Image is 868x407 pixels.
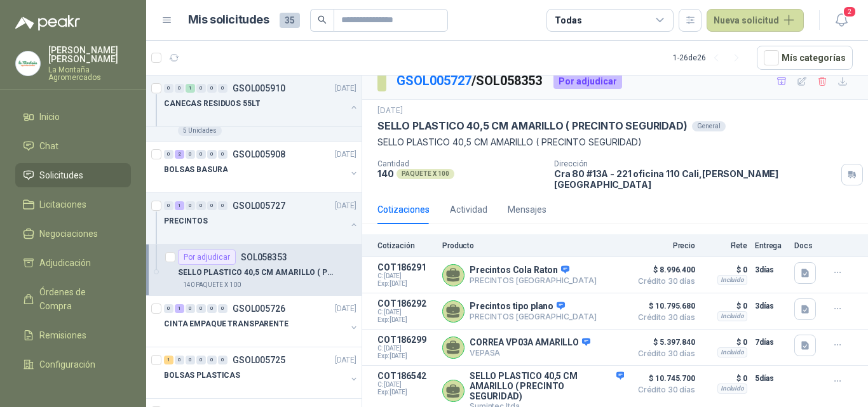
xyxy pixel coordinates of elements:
p: $ 0 [703,371,747,386]
p: $ 0 [703,262,747,277]
a: Configuración [15,352,131,377]
p: [DATE] [335,200,356,212]
span: $ 8.996.400 [632,262,695,277]
p: SELLO PLASTICO 40,5 CM AMARILLO ( PRECINTO SEGURIDAD) [178,267,336,279]
p: 3 días [755,262,787,277]
div: 0 [196,201,206,210]
p: GSOL005725 [233,356,285,364]
div: 0 [218,84,227,93]
div: 0 [196,356,206,364]
div: 0 [207,304,217,313]
span: Inicio [39,110,60,124]
a: 0 2 0 0 0 0 GSOL005908[DATE] BOLSAS BASURA [164,147,359,187]
p: Dirección [554,159,836,168]
p: 140 [377,168,394,179]
p: CANECAS RESIDUOS 55LT [164,98,260,110]
p: [DATE] [335,149,356,161]
img: Company Logo [16,51,40,76]
div: 0 [186,150,195,159]
p: GSOL005726 [233,304,285,313]
div: 0 [196,84,206,93]
div: Incluido [717,384,747,394]
div: 0 [175,356,184,364]
p: BOLSAS PLASTICAS [164,370,240,382]
span: $ 10.745.700 [632,371,695,386]
p: COT186291 [377,262,435,272]
p: COT186292 [377,298,435,309]
span: Crédito 30 días [632,314,695,321]
a: Licitaciones [15,192,131,217]
p: GSOL005910 [233,84,285,93]
span: Remisiones [39,328,86,342]
div: 0 [207,150,217,159]
span: Negociaciones [39,227,98,241]
div: 1 [175,304,184,313]
div: General [692,121,726,131]
div: 1 - 26 de 26 [673,48,747,68]
span: C: [DATE] [377,272,435,280]
p: SELLO PLASTICO 40,5 CM AMARILLO ( PRECINTO SEGURIDAD) [377,119,687,133]
p: GSOL005727 [233,201,285,210]
p: SELLO PLASTICO 40,5 CM AMARILLO ( PRECINTO SEGURIDAD) [470,371,624,401]
span: Exp: [DATE] [377,316,435,324]
p: Cra 80 #13A - 221 oficina 110 Cali , [PERSON_NAME][GEOGRAPHIC_DATA] [554,168,836,190]
span: $ 10.795.680 [632,298,695,314]
a: 1 0 0 0 0 0 GSOL005725[DATE] BOLSAS PLASTICAS [164,352,359,393]
div: 1 [164,356,173,364]
p: VEPASA [470,348,590,357]
span: 2 [843,6,857,18]
span: Exp: [DATE] [377,389,435,396]
p: 5 días [755,371,787,386]
a: Chat [15,134,131,158]
span: Adjudicación [39,256,91,270]
span: Órdenes de Compra [39,285,119,313]
span: Solicitudes [39,168,83,182]
p: [DATE] [335,83,356,95]
div: 1 [175,201,184,210]
a: Remisiones [15,323,131,347]
span: 35 [280,13,300,28]
div: 5 Unidades [178,126,222,136]
a: Inicio [15,105,131,129]
div: 0 [175,84,184,93]
p: Cotización [377,241,435,250]
p: Docs [794,241,820,250]
span: Configuración [39,357,95,371]
p: Flete [703,241,747,250]
p: SOL058353 [241,253,287,262]
div: Cotizaciones [377,203,430,217]
div: 0 [196,150,206,159]
div: 0 [164,201,173,210]
p: / SOL058353 [397,71,543,91]
p: [DATE] [377,105,403,117]
p: Entrega [755,241,787,250]
p: PRECINTOS [GEOGRAPHIC_DATA] [470,276,597,285]
img: Logo peakr [15,15,80,30]
span: Crédito 30 días [632,277,695,285]
div: 0 [207,84,217,93]
a: GSOL005727 [397,73,471,88]
p: $ 0 [703,335,747,350]
h1: Mis solicitudes [188,11,269,29]
div: 0 [207,201,217,210]
button: Mís categorías [757,46,853,70]
div: PAQUETE X 100 [397,169,454,179]
a: Negociaciones [15,222,131,246]
span: Licitaciones [39,197,86,211]
a: Órdenes de Compra [15,280,131,318]
div: Mensajes [508,203,546,217]
div: 0 [164,84,173,93]
button: Nueva solicitud [707,9,804,32]
p: [DATE] [335,354,356,366]
p: Precintos Cola Raton [470,265,597,276]
div: Incluido [717,311,747,321]
p: La Montaña Agromercados [48,66,131,81]
p: 3 días [755,298,787,314]
div: 0 [164,150,173,159]
p: BOLSAS BASURA [164,164,227,176]
p: [PERSON_NAME] [PERSON_NAME] [48,46,131,63]
p: Precintos tipo plano [470,301,597,312]
p: $ 0 [703,298,747,314]
div: 2 [175,150,184,159]
div: 0 [207,356,217,364]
